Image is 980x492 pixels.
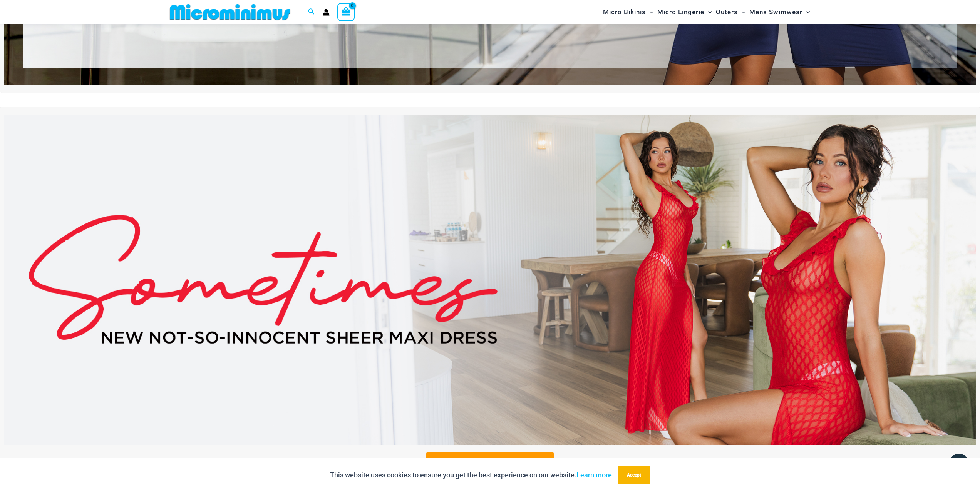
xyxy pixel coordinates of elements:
[323,9,330,16] a: Account icon link
[655,2,714,22] a: Micro LingerieMenu ToggleMenu Toggle
[646,2,653,22] span: Menu Toggle
[330,469,612,481] p: This website uses cookies to ensure you get the best experience on our website.
[747,2,812,22] a: Mens SwimwearMenu ToggleMenu Toggle
[576,471,612,479] a: Learn more
[601,2,655,22] a: Micro BikinisMenu ToggleMenu Toggle
[600,1,814,23] nav: Site Navigation
[802,2,810,22] span: Menu Toggle
[603,2,646,22] span: Micro Bikinis
[738,2,745,22] span: Menu Toggle
[167,3,293,21] img: MM SHOP LOGO FLAT
[704,2,712,22] span: Menu Toggle
[618,466,650,484] button: Accept
[749,2,802,22] span: Mens Swimwear
[657,2,704,22] span: Micro Lingerie
[337,3,355,21] a: View Shopping Cart, empty
[716,2,738,22] span: Outers
[426,452,554,474] a: Shop Sometimes Red Maxi Dress Now!
[4,115,976,444] img: Sometimes Red Maxi Dress
[308,7,315,17] a: Search icon link
[714,2,747,22] a: OutersMenu ToggleMenu Toggle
